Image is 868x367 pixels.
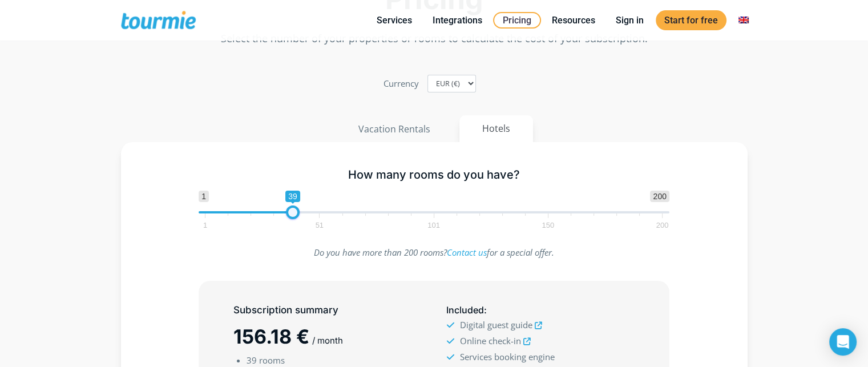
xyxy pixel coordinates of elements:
[383,76,419,91] label: Currency
[459,351,554,362] span: Services booking engine
[459,335,520,346] span: Online check-in
[259,354,285,366] span: rooms
[655,223,671,228] span: 200
[426,223,442,228] span: 101
[650,191,669,202] span: 200
[447,247,487,258] a: Contact us
[493,12,541,29] a: Pricing
[543,13,604,27] a: Resources
[656,10,726,30] a: Start for free
[459,115,533,142] button: Hotels
[314,223,325,228] span: 51
[233,303,422,317] h5: Subscription summary
[829,328,857,356] div: Open Intercom Messenger
[368,13,421,27] a: Services
[199,191,209,202] span: 1
[285,191,300,202] span: 39
[199,168,669,182] h5: How many rooms do you have?
[312,335,343,346] span: / month
[199,245,669,260] p: Do you have more than 200 rooms? for a special offer.
[335,115,454,143] button: Vacation Rentals
[540,223,556,228] span: 150
[247,354,257,366] span: 39
[446,304,483,316] span: Included
[607,13,652,27] a: Sign in
[459,319,532,330] span: Digital guest guide
[446,303,634,317] h5: :
[424,13,491,27] a: Integrations
[201,223,209,228] span: 1
[233,325,309,348] span: 156.18 €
